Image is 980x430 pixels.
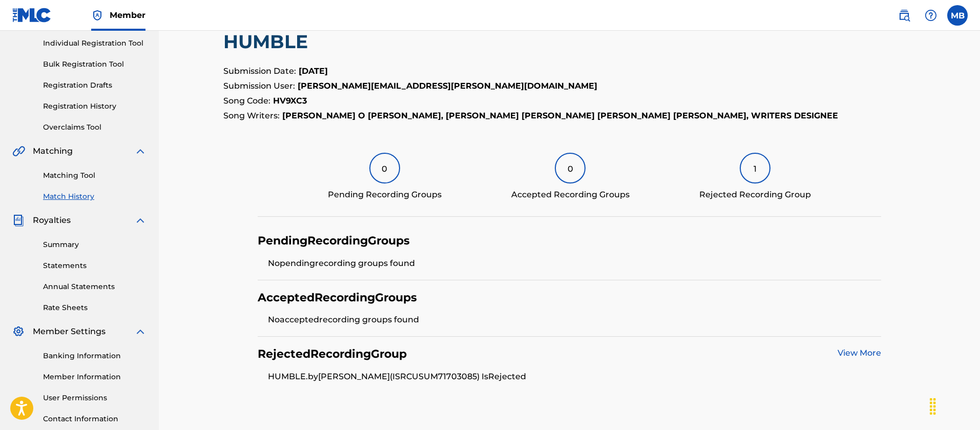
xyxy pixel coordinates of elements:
span: Song Writers: [223,111,280,120]
span: Submission User: [223,81,295,91]
div: 0 [369,153,400,183]
li: No pending recording groups found [268,257,881,270]
strong: [PERSON_NAME] O [PERSON_NAME], [PERSON_NAME] [PERSON_NAME] [PERSON_NAME] [PERSON_NAME], WRITERS D... [282,111,838,120]
strong: HV9XC3 [273,96,307,106]
a: Public Search [894,5,914,26]
span: Matching [33,145,73,157]
li: No accepted recording groups found [268,314,881,326]
a: Rate Sheets [43,302,147,313]
a: User Permissions [43,393,147,403]
div: 1 [740,153,770,183]
div: 0 [555,153,586,183]
img: Matching [12,145,25,157]
div: Pending Recording Groups [328,189,442,201]
a: Annual Statements [43,281,147,292]
a: Registration Drafts [43,80,147,91]
li: HUMBLE. by [PERSON_NAME] (ISRC USUM71703085 ) Is Rejected [268,371,881,383]
a: Match History [43,191,147,202]
iframe: Chat Widget [929,381,980,430]
a: Contact Information [43,414,147,424]
span: Member [110,9,145,21]
a: Overclaims Tool [43,122,147,133]
img: expand [134,325,147,338]
img: expand [134,145,147,157]
div: Rejected Recording Group [699,189,811,201]
a: Matching Tool [43,170,147,181]
div: User Menu [947,5,968,26]
img: MLC Logo [12,8,52,23]
a: Summary [43,239,147,250]
strong: [DATE] [299,66,328,76]
img: Top Rightsholder [91,9,103,22]
img: search [898,9,910,22]
div: Accepted Recording Groups [511,189,630,201]
h4: Rejected Recording Group [258,347,407,361]
h4: Accepted Recording Groups [258,291,417,305]
a: Statements [43,260,147,271]
a: Banking Information [43,351,147,361]
img: expand [134,214,147,227]
a: Registration History [43,101,147,112]
h4: Pending Recording Groups [258,234,410,248]
span: Royalties [33,214,71,227]
strong: [PERSON_NAME][EMAIL_ADDRESS][PERSON_NAME][DOMAIN_NAME] [298,81,597,91]
span: Member Settings [33,325,106,338]
a: Member Information [43,372,147,382]
span: Song Code: [223,96,270,106]
a: Individual Registration Tool [43,38,147,49]
img: Member Settings [12,325,25,338]
div: Help [921,5,941,26]
img: Royalties [12,214,25,227]
a: Bulk Registration Tool [43,59,147,70]
div: Drag [925,391,941,422]
h2: HUMBLE [223,30,916,53]
img: help [925,9,937,22]
a: View More [838,348,881,358]
span: Submission Date: [223,66,296,76]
